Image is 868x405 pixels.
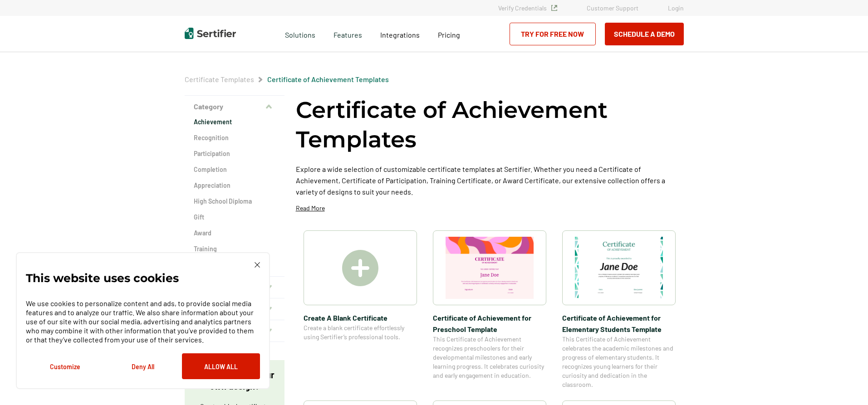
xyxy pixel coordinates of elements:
span: Create a blank certificate effortlessly using Sertifier’s professional tools. [304,323,417,342]
img: Certificate of Achievement for Elementary Students Template [575,237,663,299]
a: Completion [194,165,275,174]
a: High School Diploma [194,197,275,206]
img: Certificate of Achievement for Preschool Template [446,237,534,299]
button: Allow All [182,353,260,379]
a: Participation [194,149,275,158]
button: Customize [26,353,104,379]
span: Integrations [380,30,420,39]
a: Appreciation [194,181,275,190]
h1: Certificate of Achievement Templates [296,95,684,154]
a: Try for Free Now [510,23,596,45]
a: Recognition [194,133,275,142]
span: Solutions [285,28,315,39]
a: Certificate Templates [185,75,254,83]
p: This website uses cookies [26,273,179,283]
span: Create A Blank Certificate [304,312,417,323]
button: Schedule a Demo [605,23,684,45]
a: Training [194,244,275,254]
img: Verified [551,5,557,11]
div: Breadcrumb [185,75,389,84]
span: Features [333,28,362,39]
a: Certificate of Achievement for Elementary Students TemplateCertificate of Achievement for Element... [562,230,676,389]
span: Certificate of Achievement Templates [267,75,389,84]
a: Integrations [380,28,420,39]
img: Cookie Popup Close [255,262,260,268]
a: Login [668,4,684,12]
span: Certificate of Achievement for Elementary Students Template [562,312,676,335]
a: Certificate of Achievement for Preschool TemplateCertificate of Achievement for Preschool Templat... [433,230,546,389]
a: Achievement [194,117,275,127]
span: This Certificate of Achievement celebrates the academic milestones and progress of elementary stu... [562,335,676,389]
div: Category [185,117,284,277]
span: Certificate of Achievement for Preschool Template [433,312,546,335]
img: Sertifier | Digital Credentialing Platform [185,28,236,39]
button: Category [185,96,284,117]
span: Pricing [438,30,460,39]
span: Certificate Templates [185,75,254,84]
a: Verify Credentials [498,4,557,12]
p: We use cookies to personalize content and ads, to provide social media features and to analyze ou... [26,299,260,344]
img: Create A Blank Certificate [342,250,378,286]
iframe: Chat Widget [823,361,868,405]
a: Pricing [438,28,460,39]
a: Customer Support [587,4,638,12]
p: Read More [296,204,325,213]
p: Explore a wide selection of customizable certificate templates at Sertifier. Whether you need a C... [296,163,684,197]
a: Certificate of Achievement Templates [267,75,389,83]
span: This Certificate of Achievement recognizes preschoolers for their developmental milestones and ea... [433,335,546,380]
a: Gift [194,213,275,222]
button: Deny All [104,353,182,379]
a: Award [194,229,275,238]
